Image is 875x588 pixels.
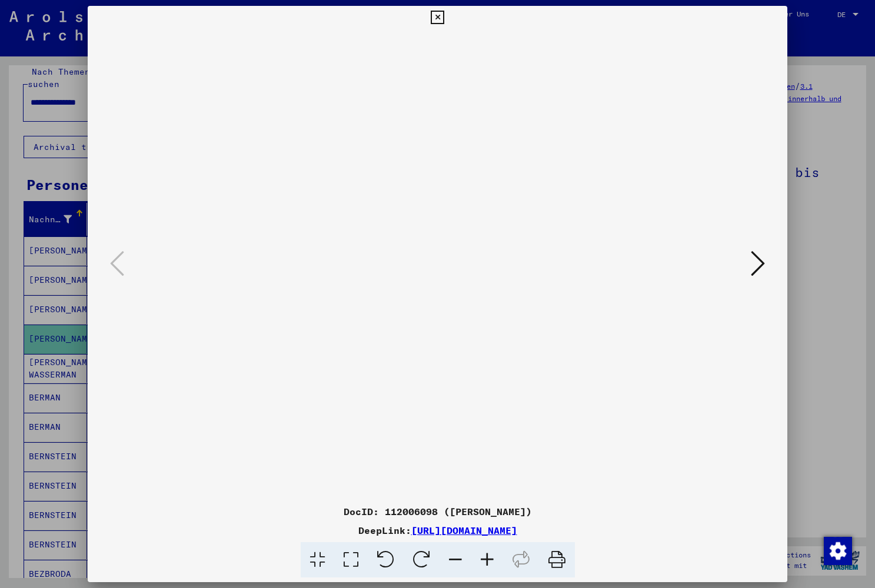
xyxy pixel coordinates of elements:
[824,537,852,565] img: Zustimmung ändern
[88,505,788,519] div: DocID: 112006098 ([PERSON_NAME])
[88,523,788,537] div: DeepLink:
[411,524,517,536] a: [URL][DOMAIN_NAME]
[128,29,748,500] img: 001.jpg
